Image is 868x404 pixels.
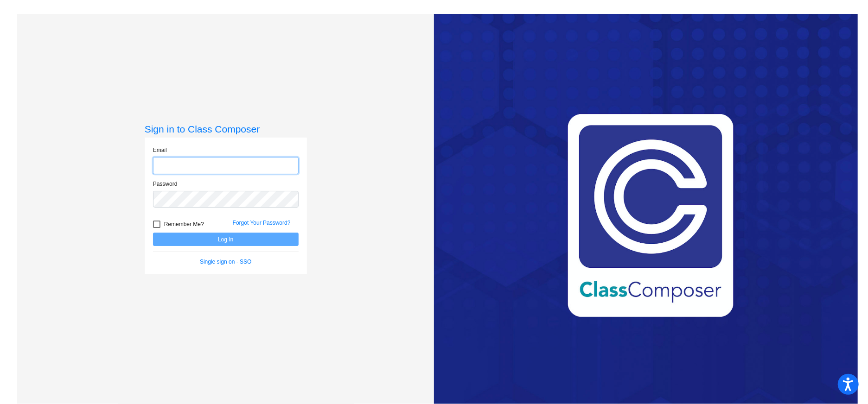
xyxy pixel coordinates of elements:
span: Remember Me? [164,219,204,230]
a: Forgot Your Password? [233,220,291,226]
button: Log In [153,233,299,246]
label: Password [153,180,178,188]
label: Email [153,146,167,154]
h3: Sign in to Class Composer [145,123,307,135]
a: Single sign on - SSO [200,259,251,265]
